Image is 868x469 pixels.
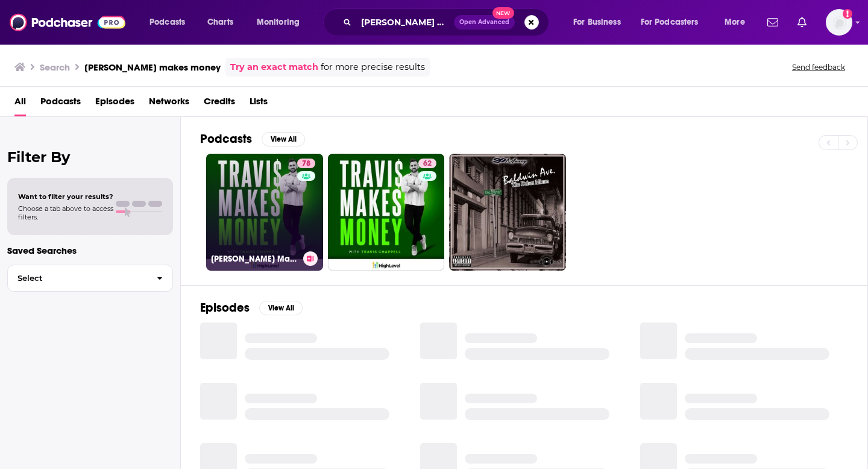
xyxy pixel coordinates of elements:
h3: [PERSON_NAME] Makes Money [211,254,298,264]
a: Episodes [95,92,134,116]
h3: Search [40,61,70,73]
span: For Podcasters [641,14,699,31]
button: open menu [248,13,315,32]
span: Monitoring [257,14,300,31]
a: 78 [297,159,315,168]
a: Try an exact match [230,60,318,74]
span: New [492,7,514,19]
h2: Filter By [7,148,173,166]
h2: Episodes [200,300,250,315]
p: Saved Searches [7,245,173,256]
a: 62 [418,159,436,168]
span: For Business [573,14,621,31]
h2: Podcasts [200,131,252,146]
a: 78[PERSON_NAME] Makes Money [206,154,323,271]
div: Search podcasts, credits, & more... [335,8,561,36]
button: Select [7,265,173,292]
button: View All [262,132,305,146]
span: 62 [423,158,432,170]
a: PodcastsView All [200,131,305,146]
span: Select [8,274,147,282]
span: for more precise results [321,60,425,74]
svg: Add a profile image [843,9,852,19]
span: Want to filter your results? [18,192,113,201]
span: Choose a tab above to access filters. [18,204,113,221]
span: Open Advanced [459,19,509,25]
a: 62 [328,154,445,271]
button: open menu [716,13,760,32]
a: Networks [149,92,189,116]
a: EpisodesView All [200,300,303,315]
a: Show notifications dropdown [793,12,811,33]
span: Charts [207,14,233,31]
button: Send feedback [788,62,849,72]
a: Show notifications dropdown [763,12,783,33]
button: View All [259,301,303,315]
span: Podcasts [149,14,185,31]
button: Show profile menu [826,9,852,36]
a: Charts [200,13,241,32]
button: Open AdvancedNew [454,15,515,30]
img: User Profile [826,9,852,36]
span: 78 [302,158,310,170]
button: open menu [633,13,716,32]
a: Podcasts [40,92,81,116]
button: open menu [565,13,636,32]
a: Lists [250,92,268,116]
a: Credits [204,92,235,116]
button: open menu [141,13,201,32]
input: Search podcasts, credits, & more... [356,13,454,32]
img: Podchaser - Follow, Share and Rate Podcasts [10,11,125,34]
span: More [725,14,745,31]
a: All [14,92,26,116]
h3: [PERSON_NAME] makes money [84,61,221,73]
span: Logged in as PTEPR25 [826,9,852,36]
